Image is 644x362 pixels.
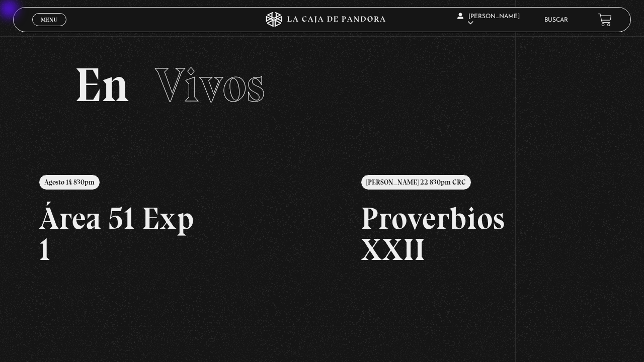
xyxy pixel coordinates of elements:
a: Buscar [544,17,568,23]
span: Vivos [155,56,265,114]
span: [PERSON_NAME] [457,14,520,26]
h2: En [74,61,569,109]
span: Cerrar [38,25,61,32]
a: View your shopping cart [598,13,612,27]
span: Menu [41,17,57,23]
